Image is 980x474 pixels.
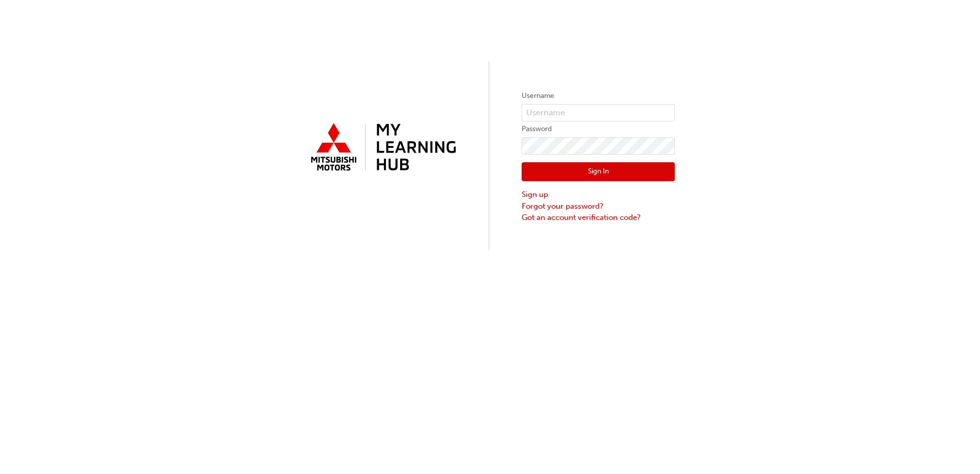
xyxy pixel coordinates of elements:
input: Username [522,104,675,121]
a: Forgot your password? [522,201,675,212]
img: mmal [305,119,458,177]
button: Sign In [522,162,675,182]
label: Username [522,90,675,102]
a: Got an account verification code? [522,212,675,223]
label: Password [522,123,675,135]
a: Sign up [522,189,675,201]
